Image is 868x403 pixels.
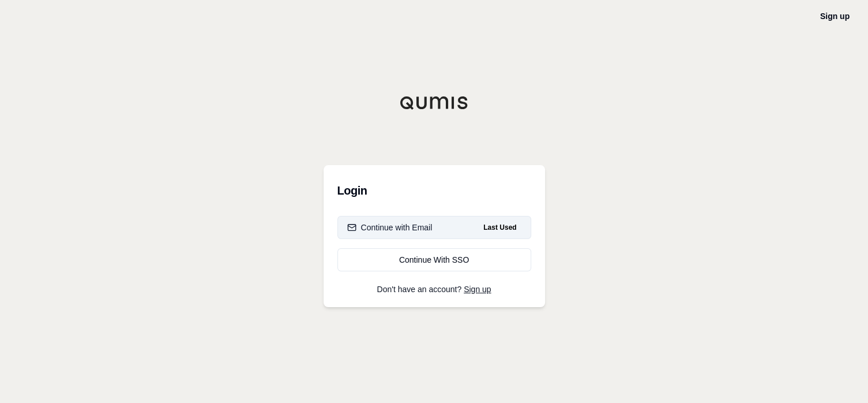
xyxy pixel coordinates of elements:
[400,96,469,110] img: Qumis
[464,285,491,294] a: Sign up
[820,12,850,21] a: Sign up
[337,248,531,271] a: Continue With SSO
[479,221,521,234] span: Last Used
[347,222,433,233] div: Continue with Email
[337,285,531,293] p: Don't have an account?
[337,179,531,202] h3: Login
[347,254,521,266] div: Continue With SSO
[337,216,531,239] button: Continue with EmailLast Used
